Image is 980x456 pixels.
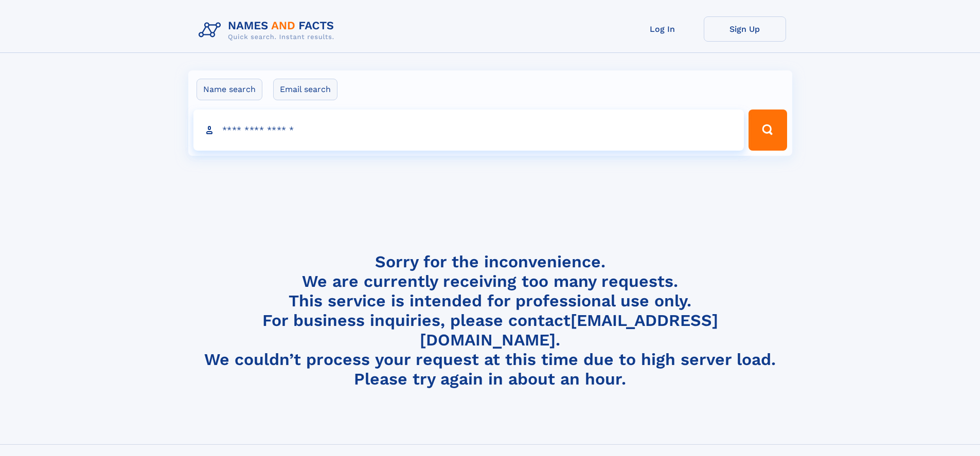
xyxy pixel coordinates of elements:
[749,110,787,151] button: Search Button
[194,252,786,389] h4: Sorry for the inconvenience. We are currently receiving too many requests. This service is intend...
[704,16,786,42] a: Sign Up
[193,110,744,151] input: search input
[197,79,262,100] label: Name search
[273,79,337,100] label: Email search
[621,16,704,42] a: Log In
[194,16,343,44] img: Logo Names and Facts
[420,311,718,350] a: [EMAIL_ADDRESS][DOMAIN_NAME]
